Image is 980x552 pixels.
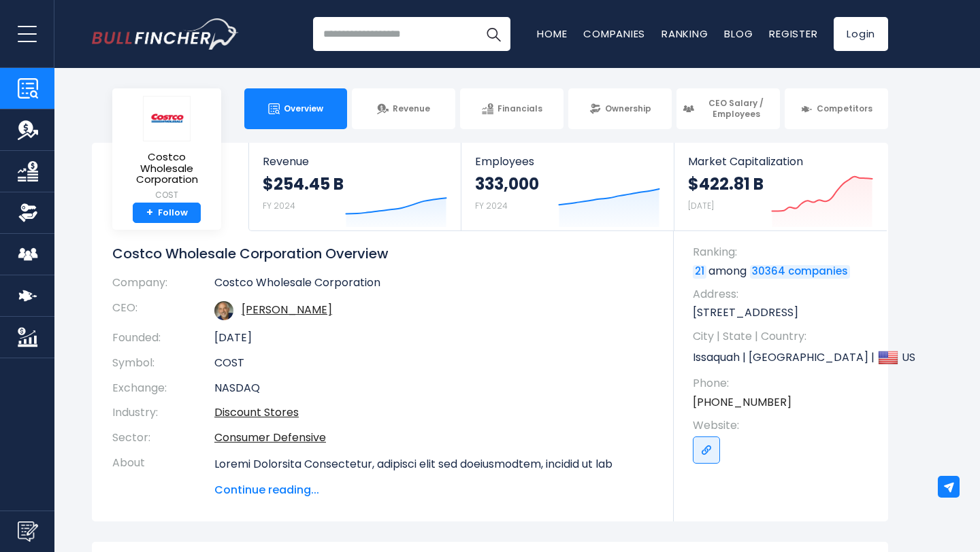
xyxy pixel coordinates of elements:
[688,173,764,194] strong: $422.81 B
[92,18,239,50] img: Bullfincher logo
[92,18,238,50] a: Go to homepage
[661,27,708,41] a: Ranking
[583,27,645,41] a: Companies
[461,143,673,230] a: Employees 333,000 FY 2024
[693,436,720,464] a: Go to link
[214,351,653,376] td: COST
[244,88,348,129] a: Overview
[693,245,875,260] span: Ranking:
[724,27,753,41] a: Blog
[214,301,233,320] img: ron-m-vachris.jpg
[693,329,875,344] span: City | State | Country:
[698,98,774,119] span: CEO Salary / Employees
[18,203,38,223] img: Ownership
[605,103,651,114] span: Ownership
[123,152,210,186] span: Costco Wholesale Corporation
[817,103,872,114] span: Competitors
[475,155,659,168] span: Employees
[750,265,850,279] a: 30364 companies
[693,418,875,433] span: Website:
[133,203,201,224] a: +Follow
[123,189,210,201] small: COST
[112,296,214,326] th: CEO:
[112,400,214,426] th: Industry:
[568,88,672,129] a: Ownership
[693,305,875,320] p: [STREET_ADDRESS]
[693,395,791,410] a: [PHONE_NUMBER]
[693,376,875,391] span: Phone:
[537,27,567,41] a: Home
[263,155,447,168] span: Revenue
[688,200,714,211] small: [DATE]
[214,376,653,401] td: NASDAQ
[214,326,653,351] td: [DATE]
[676,88,780,129] a: CEO Salary / Employees
[112,326,214,351] th: Founded:
[693,265,706,279] a: 21
[284,103,323,114] span: Overview
[497,103,542,114] span: Financials
[393,103,430,114] span: Revenue
[352,88,455,129] a: Revenue
[214,430,326,445] a: Consumer Defensive
[693,347,875,368] p: Issaquah | [GEOGRAPHIC_DATA] | US
[214,482,653,498] span: Continue reading...
[263,200,295,211] small: FY 2024
[693,287,875,302] span: Address:
[112,351,214,376] th: Symbol:
[834,17,888,51] a: Login
[242,302,332,317] a: ceo
[785,88,888,129] a: Competitors
[214,276,653,296] td: Costco Wholesale Corporation
[214,404,299,420] a: Discount Stores
[769,27,817,41] a: Register
[476,17,510,51] button: Search
[112,426,214,451] th: Sector:
[146,207,153,219] strong: +
[112,245,653,262] h1: Costco Wholesale Corporation Overview
[693,264,875,279] p: among
[688,155,873,168] span: Market Capitalization
[475,173,539,194] strong: 333,000
[249,143,461,230] a: Revenue $254.45 B FY 2024
[460,88,563,129] a: Financials
[263,173,344,194] strong: $254.45 B
[674,143,887,230] a: Market Capitalization $422.81 B [DATE]
[112,451,214,498] th: About
[112,376,214,401] th: Exchange:
[122,95,211,203] a: Costco Wholesale Corporation COST
[112,276,214,296] th: Company:
[475,200,508,211] small: FY 2024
